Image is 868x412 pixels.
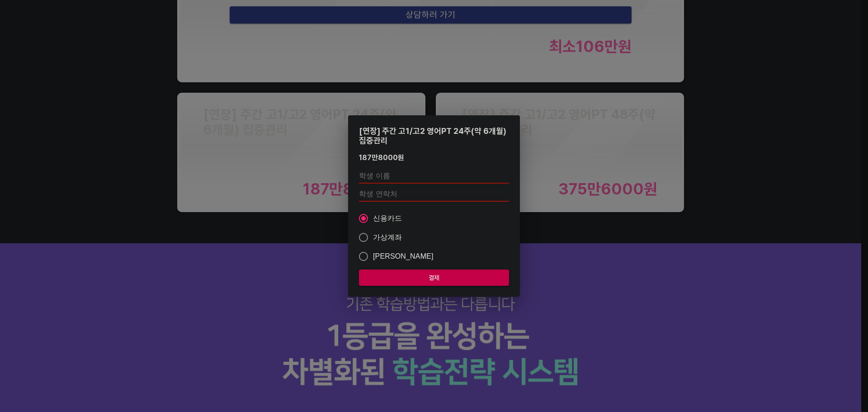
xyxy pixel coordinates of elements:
span: 신용카드 [373,213,402,224]
span: 결제 [366,272,502,284]
div: 187만8000 원 [359,153,404,162]
span: [PERSON_NAME] [373,251,434,262]
input: 학생 이름 [359,169,509,184]
span: 가상계좌 [373,232,402,243]
div: [연장] 주간 고1/고2 영어PT 24주(약 6개월) 집중관리 [359,126,509,145]
button: 결제 [359,270,509,286]
input: 학생 연락처 [359,187,509,202]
